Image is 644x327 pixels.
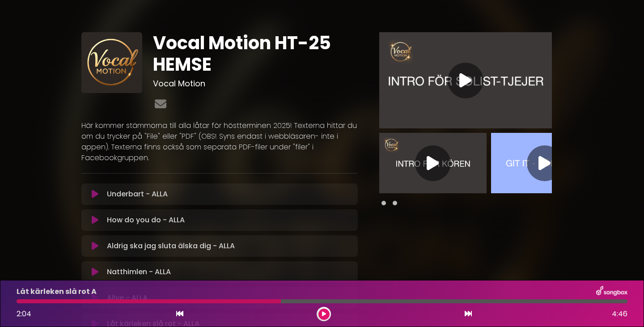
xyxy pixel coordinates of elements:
[153,79,357,89] h3: Vocal Motion
[107,267,171,277] p: Natthimlen - ALLA
[107,241,235,251] p: Aldrig ska jag sluta älska dig - ALLA
[107,189,168,200] p: Underbart - ALLA
[17,286,97,297] p: Låt kärleken slå rot A
[81,32,142,93] img: pGlB4Q9wSIK9SaBErEAn
[596,286,627,297] img: songbox-logo-white.png
[379,32,552,128] img: Video Thumbnail
[491,133,598,193] img: Video Thumbnail
[379,133,487,193] img: Video Thumbnail
[107,215,185,225] p: How do you do - ALLA
[153,32,357,75] h1: Vocal Motion HT-25 HEMSE
[17,309,31,319] span: 2:04
[612,309,627,319] span: 4:46
[81,120,358,163] p: Här kommer stämmorna till alla låtar för höstterminen 2025! Texterna hittar du om du trycker på "...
